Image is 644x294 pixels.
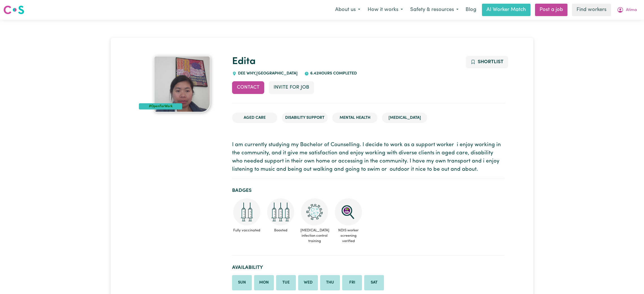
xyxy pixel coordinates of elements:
[626,7,637,13] span: Atima
[233,198,260,225] img: Care and support worker has received 2 doses of COVID-19 vaccine
[232,113,277,123] li: Aged Care
[232,57,256,67] a: Edita
[462,4,480,16] a: Blog
[267,198,294,225] img: Care and support worker has received booster dose of COVID-19 vaccination
[309,71,357,76] span: 6.42 hours completed
[342,275,362,290] li: Available on Friday
[535,4,567,16] a: Post a job
[335,198,362,225] img: NDIS Worker Screening Verified
[478,60,503,64] span: Shortlist
[276,275,296,290] li: Available on Tuesday
[364,275,384,290] li: Available on Saturday
[298,275,318,290] li: Available on Wednesday
[3,3,24,16] a: Careseekers logo
[139,56,225,112] a: Edita's profile picture'#OpenForWork
[232,81,264,94] button: Contact
[254,275,274,290] li: Available on Monday
[232,141,505,174] p: I am currently studying my Bachelor of Counselling. I decide to work as a support worker i enjoy ...
[382,113,427,123] li: [MEDICAL_DATA]
[154,56,210,112] img: Edita
[232,275,252,290] li: Available on Sunday
[482,4,531,16] a: AI Worker Match
[232,265,505,271] h2: Availability
[334,225,363,246] span: NDIS worker screening verified
[269,81,314,94] button: Invite for Job
[282,113,328,123] li: Disability Support
[407,4,462,16] button: Safety & resources
[266,225,295,235] span: Boosted
[232,188,505,194] h2: Badges
[139,103,182,109] div: #OpenForWork
[301,198,328,225] img: CS Academy: COVID-19 Infection Control Training course completed
[332,113,377,123] li: Mental Health
[232,225,261,235] span: Fully vaccinated
[320,275,340,290] li: Available on Thursday
[613,4,641,16] button: My Account
[300,225,329,246] span: [MEDICAL_DATA] infection control training
[3,5,24,15] img: Careseekers logo
[572,4,611,16] a: Find workers
[331,4,364,16] button: About us
[364,4,407,16] button: How it works
[466,56,508,68] button: Add to shortlist
[237,71,298,76] span: DEE WHY , [GEOGRAPHIC_DATA]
